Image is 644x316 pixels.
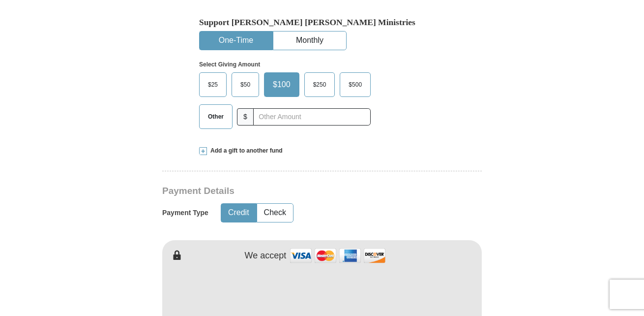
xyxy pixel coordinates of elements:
span: $100 [268,77,295,92]
button: Check [257,204,293,222]
span: $25 [203,77,223,92]
span: Add a gift to another fund [207,147,283,155]
span: $500 [344,77,367,92]
button: Monthly [273,32,346,50]
button: Credit [221,204,256,222]
span: $ [237,108,254,126]
h4: We accept [245,251,287,261]
button: One-Time [200,32,272,50]
span: $50 [235,77,255,92]
h3: Payment Details [162,186,413,197]
h5: Support [PERSON_NAME] [PERSON_NAME] Ministries [199,17,445,28]
span: Other [203,109,229,124]
input: Other Amount [253,108,371,126]
span: $250 [308,77,331,92]
strong: Select Giving Amount [199,61,260,68]
img: credit cards accepted [289,245,387,266]
h5: Payment Type [162,209,208,217]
